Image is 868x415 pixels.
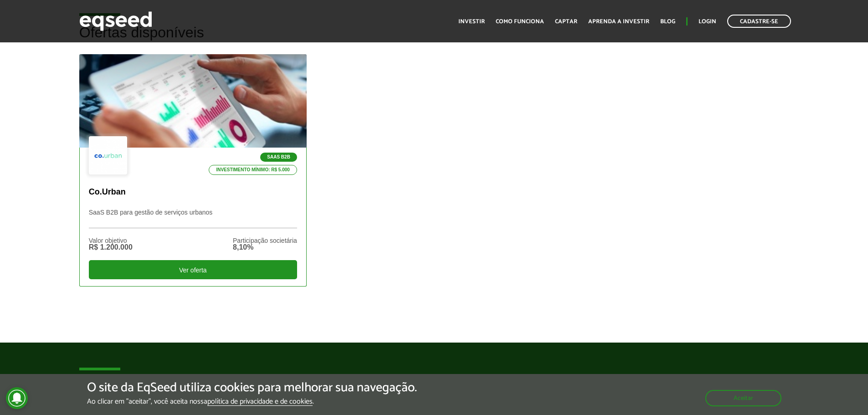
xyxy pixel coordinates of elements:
a: Como funciona [496,19,544,25]
p: Ao clicar em "aceitar", você aceita nossa . [87,397,417,406]
img: EqSeed [79,9,152,33]
p: Investimento mínimo: R$ 5.000 [209,165,297,175]
p: SaaS B2B [260,153,297,162]
a: Aprenda a investir [588,19,649,25]
div: Participação societária [233,237,297,244]
h5: O site da EqSeed utiliza cookies para melhorar sua navegação. [87,381,417,395]
button: Aceitar [705,390,781,406]
a: Cadastre-se [727,15,791,28]
p: SaaS B2B para gestão de serviços urbanos [89,209,297,228]
p: Co.Urban [89,187,297,197]
div: 8,10% [233,244,297,251]
div: R$ 1.200.000 [89,244,133,251]
a: política de privacidade e de cookies [207,398,313,406]
a: SaaS B2B Investimento mínimo: R$ 5.000 Co.Urban SaaS B2B para gestão de serviços urbanos Valor ob... [79,54,307,286]
div: Ver oferta [89,260,297,279]
a: Blog [660,19,675,25]
div: Valor objetivo [89,237,133,244]
a: Investir [458,19,485,25]
a: Login [699,19,716,25]
a: Captar [555,19,577,25]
